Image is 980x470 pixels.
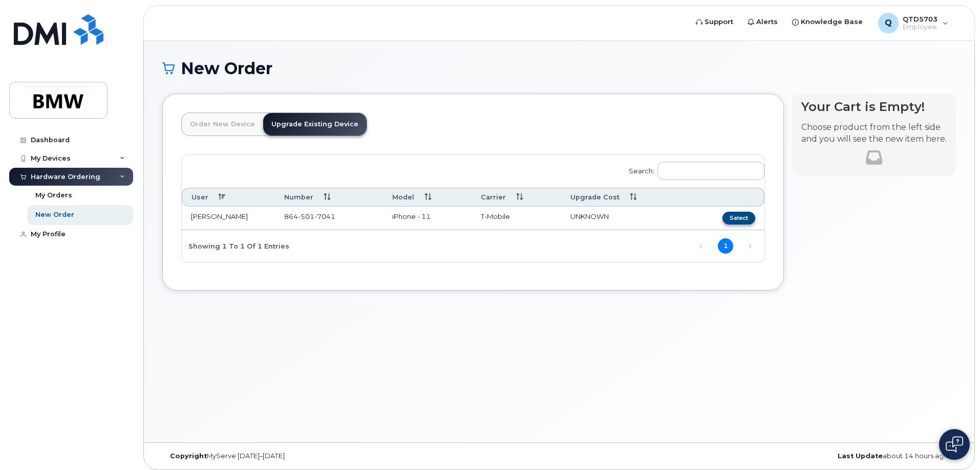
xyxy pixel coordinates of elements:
button: Select [722,212,755,225]
a: Upgrade Existing Device [263,113,367,136]
strong: Last Update [838,452,883,460]
a: 1 [718,238,733,254]
td: iPhone - 11 [383,207,472,230]
span: 7041 [314,212,335,220]
img: Open chat [946,436,963,453]
div: MyServe [DATE]–[DATE] [162,452,427,460]
h4: Your Cart is Empty! [801,100,947,114]
th: Upgrade Cost: activate to sort column ascending [561,188,687,207]
div: Showing 1 to 1 of 1 entries [182,237,289,254]
span: UNKNOWN [570,212,609,220]
span: 864 [284,212,335,220]
th: User: activate to sort column descending [182,188,275,207]
a: Order New Device [182,113,263,136]
span: 501 [298,212,314,220]
label: Search: [622,155,764,184]
div: about 14 hours ago [691,452,956,460]
td: T-Mobile [472,207,561,230]
p: Choose product from the left side and you will see the new item here. [801,122,947,145]
th: Model: activate to sort column ascending [383,188,472,207]
a: Next [742,239,758,254]
input: Search: [657,162,764,180]
h1: New Order [162,59,956,77]
th: Carrier: activate to sort column ascending [472,188,561,207]
td: [PERSON_NAME] [182,207,275,230]
a: Previous [693,239,709,254]
th: Number: activate to sort column ascending [275,188,383,207]
strong: Copyright [170,452,207,460]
